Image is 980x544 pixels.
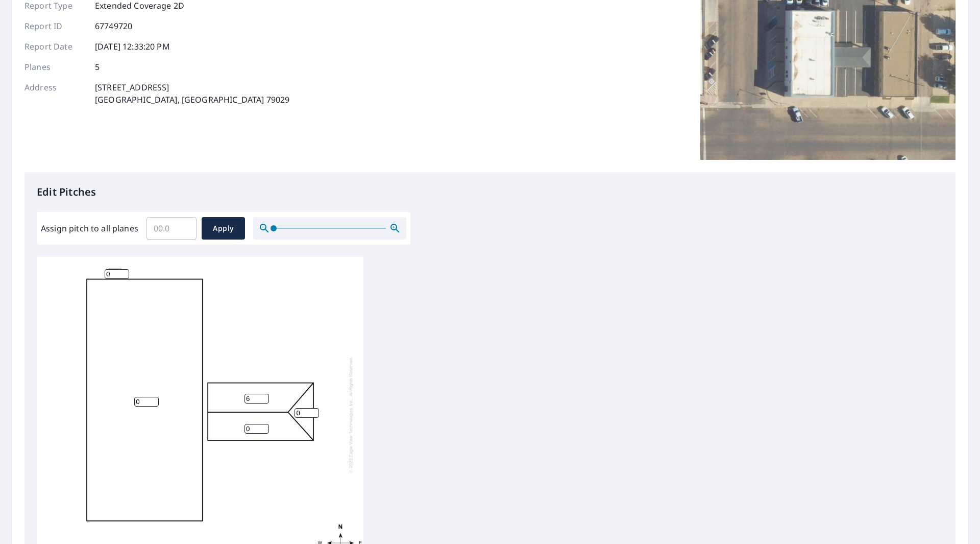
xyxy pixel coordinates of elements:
button: Apply [202,217,245,240]
p: Planes [24,61,86,73]
p: 5 [95,61,100,73]
p: Edit Pitches [37,184,943,200]
p: Report Date [24,40,86,53]
input: 00.0 [146,214,197,243]
p: 67749720 [95,20,132,32]
p: [STREET_ADDRESS] [GEOGRAPHIC_DATA], [GEOGRAPHIC_DATA] 79029 [95,81,289,106]
span: Apply [210,222,237,235]
p: [DATE] 12:33:20 PM [95,40,170,53]
p: Report ID [24,20,86,32]
p: Address [24,81,86,106]
label: Assign pitch to all planes [41,222,138,234]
